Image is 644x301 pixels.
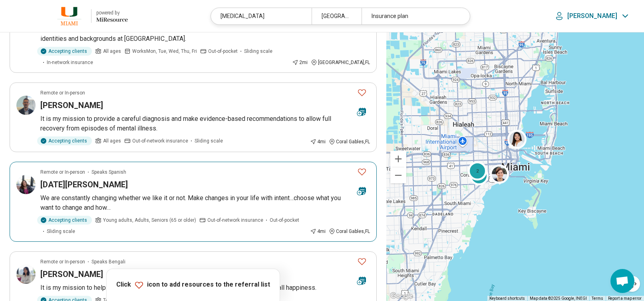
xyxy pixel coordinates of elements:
[311,59,370,66] div: [GEOGRAPHIC_DATA] , FL
[354,164,370,180] button: Favorite
[610,269,634,293] div: Open chat
[592,296,603,301] a: Terms (opens in new tab)
[195,137,223,144] span: Sliding scale
[469,166,488,185] div: 6
[329,138,370,145] div: Coral Gables , FL
[103,48,121,55] span: All ages
[40,179,128,190] h3: [DATE][PERSON_NAME]
[40,283,370,293] p: It is my mission to help you achieve mental clarity, inner freedom and peace, and overall happiness.
[47,59,93,66] span: In-network insurance
[116,280,270,290] p: Click icon to add resources to the referral list
[567,12,617,20] p: [PERSON_NAME]
[608,296,642,301] a: Report a map error
[103,137,121,144] span: All ages
[244,48,272,55] span: Sliding scale
[362,8,462,24] div: Insurance plan
[530,296,587,301] span: Map data ©2025 Google, INEGI
[310,138,326,145] div: 4 mi
[52,6,86,26] img: University of Miami
[13,6,128,26] a: University of Miamipowered by
[40,24,370,44] p: Current openings for new clients, offering both in-person and virtual! We welcome and affirm clie...
[40,100,103,111] h3: [PERSON_NAME]
[91,258,125,265] span: Speaks Bengali
[132,48,197,55] span: Works Mon, Tue, Wed, Thu, Fri
[37,136,92,145] div: Accepting clients
[132,137,188,144] span: Out-of-network insurance
[40,258,85,265] p: Remote or In-person
[207,217,263,224] span: Out-of-network insurance
[312,8,362,24] div: [GEOGRAPHIC_DATA], [GEOGRAPHIC_DATA]
[329,228,370,235] div: Coral Gables , FL
[468,161,487,181] div: 2
[103,217,196,224] span: Young adults, Adults, Seniors (65 or older)
[354,253,370,270] button: Favorite
[354,84,370,101] button: Favorite
[37,216,92,225] div: Accepting clients
[40,193,370,213] p: We are constantly changing whether we like it or not. Make changes in your life with intent…choos...
[40,114,370,133] p: It is my mission to provide a careful diagnosis and make evidence-based recommendations to allow ...
[310,228,326,235] div: 4 mi
[390,167,406,183] button: Zoom out
[40,269,103,280] h3: [PERSON_NAME]
[292,59,308,66] div: 2 mi
[96,9,128,16] div: powered by
[91,169,126,176] span: Speaks Spanish
[208,48,238,55] span: Out-of-pocket
[390,151,406,167] button: Zoom in
[270,217,299,224] span: Out-of-pocket
[211,8,311,24] div: [MEDICAL_DATA]
[37,47,92,56] div: Accepting clients
[40,169,85,176] p: Remote or In-person
[47,228,75,235] span: Sliding scale
[40,89,85,96] p: Remote or In-person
